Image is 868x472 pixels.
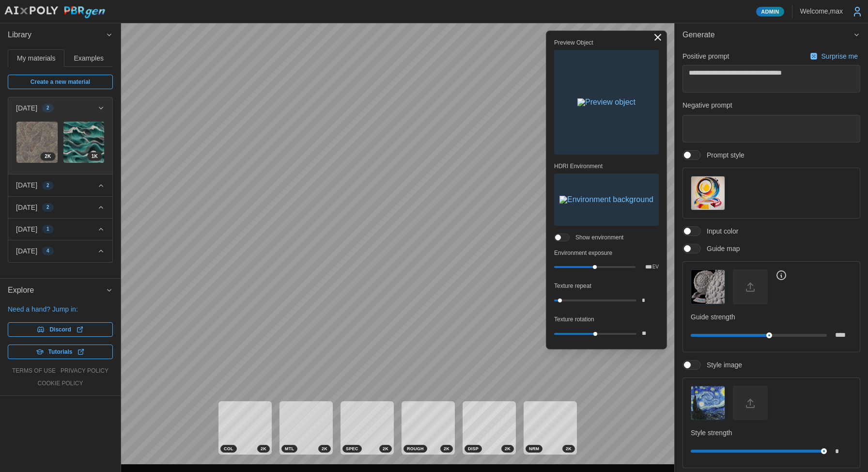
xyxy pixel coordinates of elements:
span: 2 K [45,153,51,160]
a: terms of use [12,367,56,375]
img: Style image [691,386,725,420]
span: 2 [46,104,49,112]
button: Toggle viewport controls [651,31,665,44]
a: privacy policy [61,367,108,375]
span: 2 K [383,445,388,452]
button: [DATE]2 [8,197,112,218]
p: [DATE] [16,180,37,190]
span: 2 [46,204,49,211]
p: EV [652,265,659,269]
p: Surprise me [821,51,860,61]
p: [DATE] [16,246,37,256]
a: J2Z98CDFIbKa39x4siLi2K [16,121,58,163]
button: Guide map [691,269,725,304]
span: Explore [8,279,106,302]
span: Generate [682,23,853,47]
span: SPEC [346,445,358,452]
span: 1 K [92,153,98,160]
span: Style image [701,360,742,370]
img: kKo0A346ErRXxwQTjVH2 [63,122,105,163]
div: [DATE]2 [8,119,112,174]
button: [DATE]1 [8,219,112,240]
button: Prompt style [691,176,725,210]
span: Library [8,23,106,47]
p: Negative prompt [682,100,860,110]
span: 1 [46,225,49,233]
span: DISP [468,445,479,452]
button: Style image [691,386,725,420]
span: NRM [529,445,539,452]
a: Discord [8,322,113,337]
span: 2 [46,182,49,189]
button: Environment background [554,173,659,226]
span: Examples [74,55,104,62]
p: Need a hand? Jump in: [8,304,113,314]
button: [DATE]2 [8,97,112,119]
p: [DATE] [16,224,37,234]
img: J2Z98CDFIbKa39x4siLi [16,122,58,163]
p: Preview Object [554,39,659,47]
img: AIxPoly PBRgen [4,6,106,19]
p: Environment exposure [554,249,659,257]
p: [DATE] [16,203,37,212]
span: 2 K [322,445,327,452]
p: Welcome, max [800,6,843,16]
span: Show environment [570,234,623,241]
p: Positive prompt [682,51,729,61]
p: Style strength [691,428,852,438]
span: 2 K [261,445,266,452]
img: Prompt style [691,176,725,210]
span: Admin [761,7,779,16]
p: Texture repeat [554,282,659,290]
a: kKo0A346ErRXxwQTjVH21K [63,121,105,163]
button: Preview object [554,50,659,155]
span: 2 K [444,445,449,452]
button: Surprise me [807,49,860,63]
span: Guide map [701,244,740,253]
p: Guide strength [691,312,852,322]
span: 2 K [566,445,572,452]
span: MTL [285,445,294,452]
p: HDRI Environment [554,162,659,171]
button: [DATE]4 [8,240,112,262]
img: Preview object [577,98,635,106]
img: Environment background [559,196,653,204]
span: Discord [49,323,71,336]
a: Create a new material [8,75,113,89]
p: Texture rotation [554,315,659,324]
span: 4 [46,247,49,255]
span: Input color [701,226,738,236]
span: My materials [17,55,55,62]
span: COL [224,445,233,452]
span: Create a new material [31,75,90,89]
span: 2 K [505,445,511,452]
span: Tutorials [48,345,73,359]
button: [DATE]2 [8,174,112,196]
button: Generate [675,23,868,47]
span: ROUGH [407,445,424,452]
a: Tutorials [8,345,113,359]
p: [DATE] [16,103,37,113]
a: cookie policy [37,379,83,388]
img: Guide map [691,270,725,303]
span: Prompt style [701,150,744,160]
